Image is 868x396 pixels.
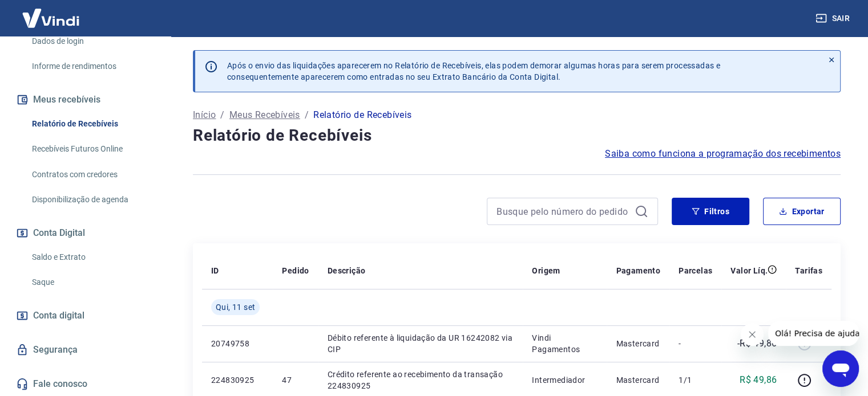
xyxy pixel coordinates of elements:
[763,198,841,225] button: Exportar
[216,301,255,313] span: Qui, 11 set
[14,303,157,328] a: Conta digital
[27,112,157,136] a: Relatório de Recebíveis
[313,108,411,122] p: Relatório de Recebíveis
[768,321,859,346] iframe: Mensagem da empresa
[211,374,264,386] p: 224830925
[211,265,219,276] p: ID
[496,203,630,220] input: Busque pelo número do pedido
[328,265,366,276] p: Descrição
[14,1,88,35] img: Vindi
[27,271,157,294] a: Saque
[220,108,224,122] p: /
[7,8,96,17] span: Olá! Precisa de ajuda?
[679,265,712,276] p: Parcelas
[616,265,660,276] p: Pagamento
[282,265,309,276] p: Pedido
[33,308,84,324] span: Conta digital
[616,374,660,386] p: Mastercard
[27,137,157,161] a: Recebíveis Futuros Online
[211,338,264,349] p: 20749758
[605,147,841,161] a: Saiba como funciona a programação dos recebimentos
[532,374,597,386] p: Intermediador
[679,338,712,349] p: -
[813,8,854,29] button: Sair
[741,323,764,346] iframe: Fechar mensagem
[27,246,157,269] a: Saldo e Extrato
[532,265,560,276] p: Origem
[27,188,157,211] a: Disponibilização de agenda
[14,87,157,112] button: Meus recebíveis
[14,221,157,246] button: Conta Digital
[193,108,216,122] a: Início
[532,332,597,355] p: Vindi Pagamentos
[193,124,841,147] h4: Relatório de Recebíveis
[229,108,300,122] a: Meus Recebíveis
[328,369,514,391] p: Crédito referente ao recebimento da transação 224830925
[27,30,157,53] a: Dados de login
[679,374,712,386] p: 1/1
[672,198,749,225] button: Filtros
[737,337,777,350] p: -R$ 49,86
[795,265,822,276] p: Tarifas
[822,350,859,387] iframe: Botão para abrir a janela de mensagens
[730,265,768,276] p: Valor Líq.
[740,373,777,387] p: R$ 49,86
[616,338,660,349] p: Mastercard
[227,60,720,83] p: Após o envio das liquidações aparecerem no Relatório de Recebíveis, elas podem demorar algumas ho...
[14,337,157,362] a: Segurança
[27,163,157,186] a: Contratos com credores
[328,332,514,355] p: Débito referente à liquidação da UR 16242082 via CIP
[282,374,309,386] p: 47
[305,108,309,122] p: /
[27,55,157,78] a: Informe de rendimentos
